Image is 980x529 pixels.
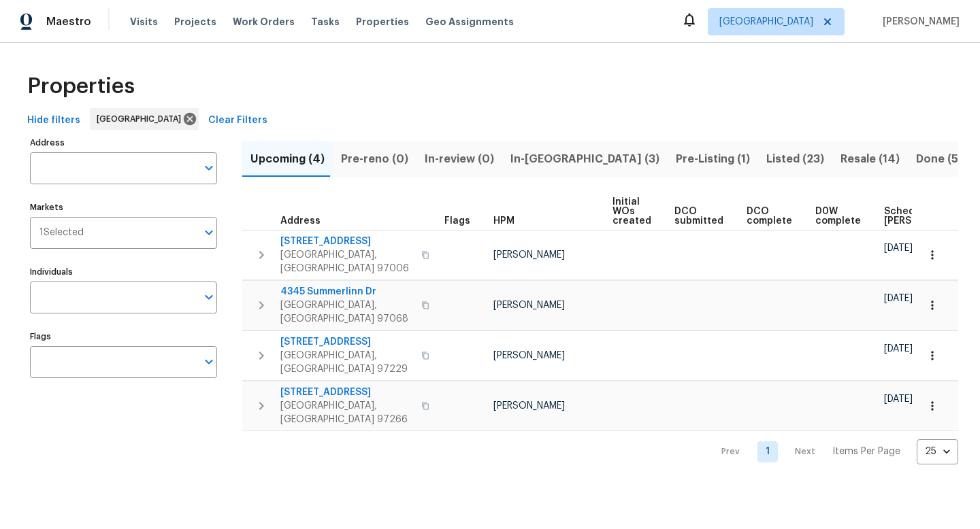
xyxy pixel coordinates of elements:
span: [DATE] [884,344,913,354]
span: [GEOGRAPHIC_DATA], [GEOGRAPHIC_DATA] 97266 [280,399,413,426]
span: [GEOGRAPHIC_DATA], [GEOGRAPHIC_DATA] 97229 [280,349,413,376]
span: [DATE] [884,243,913,253]
span: In-[GEOGRAPHIC_DATA] (3) [510,150,659,169]
span: DCO complete [747,207,792,226]
p: Items Per Page [832,445,900,458]
span: [PERSON_NAME] [493,351,565,360]
span: Properties [356,15,409,29]
span: Flags [444,216,470,226]
button: Open [199,352,218,371]
span: Maestro [46,15,91,29]
span: HPM [493,216,514,226]
span: Projects [174,15,216,29]
span: Listed (23) [766,150,824,169]
div: 25 [917,434,958,469]
a: Goto page 1 [757,441,778,462]
span: Scheduled [PERSON_NAME] [884,207,961,226]
span: Work Orders [233,15,295,29]
span: Clear Filters [208,112,267,129]
span: Properties [27,80,135,93]
span: D0W complete [815,207,861,226]
label: Flags [30,332,217,341]
button: Open [199,158,218,177]
button: Hide filters [22,108,86,133]
span: Tasks [311,17,340,27]
span: [PERSON_NAME] [493,301,565,310]
span: 1 Selected [39,227,84,239]
span: [PERSON_NAME] [493,401,565,411]
label: Individuals [30,268,217,276]
span: [PERSON_NAME] [877,15,960,29]
span: Upcoming (4) [250,150,325,169]
span: [GEOGRAPHIC_DATA], [GEOGRAPHIC_DATA] 97068 [280,298,413,326]
span: [STREET_ADDRESS] [280,386,413,399]
span: [PERSON_NAME] [493,250,565,260]
span: Initial WOs created [612,197,651,226]
span: In-review (0) [425,150,494,169]
span: [GEOGRAPHIC_DATA] [97,112,186,126]
span: Geo Assignments [425,15,514,29]
span: Address [280,216,321,226]
button: Clear Filters [203,108,273,133]
span: Pre-reno (0) [341,150,408,169]
label: Address [30,139,217,147]
span: [GEOGRAPHIC_DATA] [719,15,813,29]
label: Markets [30,203,217,211]
span: Visits [130,15,158,29]
span: [STREET_ADDRESS] [280,235,413,248]
span: [STREET_ADDRESS] [280,335,413,349]
span: Done (540) [916,150,979,169]
span: Resale (14) [840,150,900,169]
span: [DATE] [884,394,913,404]
span: Pre-Listing (1) [676,150,750,169]
div: [GEOGRAPHIC_DATA] [90,108,199,130]
button: Open [199,223,218,242]
span: DCO submitted [674,207,723,226]
span: [GEOGRAPHIC_DATA], [GEOGRAPHIC_DATA] 97006 [280,248,413,275]
span: Hide filters [27,112,80,129]
nav: Pagination Navigation [708,439,958,464]
span: 4345 Summerlinn Dr [280,285,413,298]
span: [DATE] [884,294,913,303]
button: Open [199,288,218,307]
